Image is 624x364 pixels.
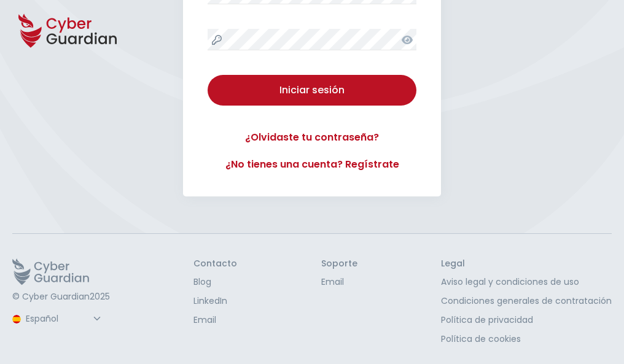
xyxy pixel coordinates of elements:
img: region-logo [12,315,21,323]
p: © Cyber Guardian 2025 [12,292,110,303]
a: Política de cookies [441,333,612,346]
a: Política de privacidad [441,314,612,327]
a: Email [193,314,237,327]
a: Aviso legal y condiciones de uso [441,276,612,288]
h3: Legal [441,258,612,269]
div: Iniciar sesión [217,83,407,98]
a: ¿No tienes una cuenta? Regístrate [208,157,416,172]
a: Blog [193,276,237,288]
button: Iniciar sesión [208,75,416,106]
a: Condiciones generales de contratación [441,295,612,308]
a: Email [321,276,357,288]
h3: Contacto [193,258,237,269]
a: LinkedIn [193,295,237,308]
a: ¿Olvidaste tu contraseña? [208,130,416,145]
h3: Soporte [321,258,357,269]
